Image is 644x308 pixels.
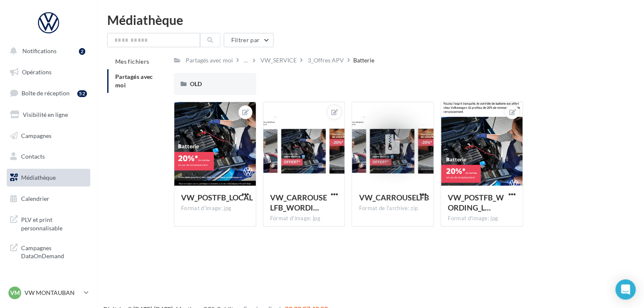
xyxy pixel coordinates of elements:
div: VW_SERVICE [260,56,297,65]
a: Campagnes DataOnDemand [5,239,92,264]
a: Médiathèque [5,169,92,186]
a: Opérations [5,63,92,81]
span: Campagnes [21,132,51,139]
div: Médiathèque [107,14,634,26]
div: ... [242,54,249,66]
div: 52 [77,90,87,97]
span: Campagnes DataOnDemand [21,242,87,260]
div: Batterie [353,56,374,65]
div: Format d'image: jpg [181,205,249,212]
span: Médiathèque [21,174,56,181]
span: PLV et print personnalisable [21,214,87,232]
span: Opérations [22,68,51,76]
div: 2 [79,48,85,55]
span: Contacts [21,153,45,160]
div: Format de l'archive: zip [359,205,427,212]
a: Calendrier [5,190,92,208]
div: Format d'image: jpg [448,215,516,222]
a: Visibilité en ligne [5,106,92,124]
span: VW_CARROUSELFB [359,193,429,202]
button: Filtrer par [224,33,273,47]
div: 3_Offres APV [308,56,344,65]
a: Contacts [5,148,92,165]
span: Boîte de réception [22,89,70,97]
a: PLV et print personnalisable [5,211,92,235]
p: VW MONTAUBAN [24,289,81,297]
div: Format d'image: jpg [270,215,338,222]
span: Calendrier [21,195,49,202]
span: Visibilité en ligne [23,111,68,118]
span: OLD [190,80,202,87]
div: Partagés avec moi [186,56,233,65]
span: Mes fichiers [115,58,149,65]
a: Campagnes [5,127,92,145]
span: VW_POSTFB_WORDING_LOCAL [448,193,504,212]
a: Boîte de réception52 [5,84,92,102]
span: Notifications [22,47,57,54]
button: Notifications 2 [5,42,89,60]
span: VM [10,289,20,297]
span: VW_POSTFB_LOCAL [181,193,253,202]
a: VM VW MONTAUBAN [7,285,90,301]
span: VW_CARROUSELFB_WORDING_LOCAL [270,193,327,212]
div: Open Intercom Messenger [615,279,636,300]
span: Partagés avec moi [115,73,153,89]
